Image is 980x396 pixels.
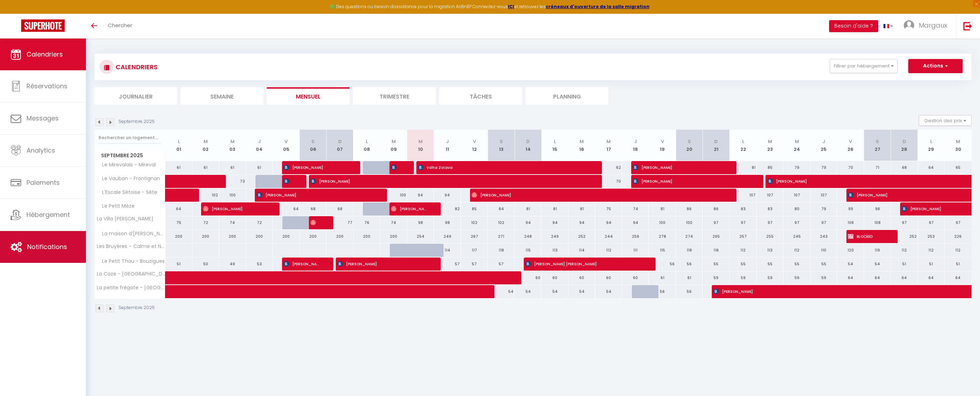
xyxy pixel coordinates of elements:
div: 99 [837,202,864,215]
span: [PERSON_NAME] [203,202,266,215]
iframe: Chat [950,364,975,391]
div: 112 [595,244,622,257]
abbr: M [606,138,611,145]
span: La maison d’[PERSON_NAME]-mèze [96,230,166,238]
span: [PERSON_NAME] [283,257,320,271]
img: Super Booking [21,19,65,32]
div: 100 [380,189,407,202]
span: Réservations [27,82,68,90]
a: ... Margaux [898,14,956,39]
span: Septembre 2025 [95,150,165,161]
th: 13 [488,130,515,161]
div: 200 [380,230,407,243]
div: 200 [273,230,300,243]
div: 85 [461,202,488,215]
abbr: D [903,138,906,145]
div: 244 [595,230,622,243]
div: 97 [891,216,918,229]
div: 76 [353,216,380,229]
th: 12 [461,130,488,161]
abbr: S [688,138,691,145]
li: Trimestre [353,87,436,105]
div: 116 [703,244,729,257]
abbr: L [366,138,368,145]
th: 20 [676,130,703,161]
div: 64 [864,271,891,284]
div: 79 [810,202,837,215]
div: 102 [461,216,488,229]
div: 72 [192,216,219,229]
div: 248 [515,230,541,243]
div: 243 [810,230,837,243]
span: Le Petit Thau - Bouzigues [96,258,166,265]
span: Margaux [919,21,947,30]
span: [PERSON_NAME] [391,202,427,215]
div: 267 [461,230,488,243]
th: 24 [784,130,810,161]
div: 59 [757,271,784,284]
div: 274 [676,230,703,243]
div: 245 [784,230,810,243]
div: 81 [515,202,541,215]
div: 60 [595,271,622,284]
th: 17 [595,130,622,161]
div: 107 [729,189,756,202]
th: 15 [541,130,568,161]
div: 55 [810,258,837,271]
div: 64 [945,271,972,284]
th: 19 [649,130,676,161]
div: 200 [192,230,219,243]
div: 70 [837,161,864,174]
span: Messages [27,114,59,123]
li: Mensuel [267,87,350,105]
th: 02 [192,130,219,161]
a: ICI [508,4,514,10]
div: 61 [676,271,703,284]
th: 10 [407,130,434,161]
div: 118 [676,244,703,257]
div: 70 [595,175,622,188]
th: 21 [703,130,729,161]
abbr: J [446,138,449,145]
div: 64 [891,271,918,284]
span: BLOCKED [848,230,884,243]
div: 118 [488,244,515,257]
div: 61 [649,271,676,284]
div: 64 [273,202,300,215]
a: Chercher [102,14,137,39]
span: Le Mirevalais - Mireval [96,161,158,169]
span: Notifications [27,242,67,251]
div: 107 [810,189,837,202]
div: 54 [488,285,515,298]
div: 59 [784,271,810,284]
div: 200 [246,230,273,243]
th: 07 [327,130,353,161]
div: 254 [407,230,434,243]
a: créneaux d'ouverture de la salle migration [546,4,650,10]
abbr: D [338,138,342,145]
th: 26 [837,130,864,161]
div: 49 [219,258,246,271]
div: 56 [676,258,703,271]
button: Ouvrir le widget de chat LiveChat [6,3,27,24]
div: 112 [784,244,810,257]
div: 98 [864,202,891,215]
div: 97 [945,216,972,229]
div: 256 [622,230,649,243]
div: 61 [246,161,273,174]
abbr: M [418,138,423,145]
div: 102 [488,216,515,229]
span: La Caze - [GEOGRAPHIC_DATA] [96,271,166,277]
abbr: M [580,138,584,145]
abbr: J [822,138,825,145]
span: [PERSON_NAME] [337,257,428,271]
div: 55 [757,258,784,271]
span: Les Bruyères – Calme et Nature proche Pezenas [96,244,166,249]
div: 112 [729,244,756,257]
button: Gestion des prix [919,115,972,126]
img: ... [904,20,914,31]
div: 56 [649,258,676,271]
th: 22 [729,130,756,161]
span: [PERSON_NAME] [310,216,319,229]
